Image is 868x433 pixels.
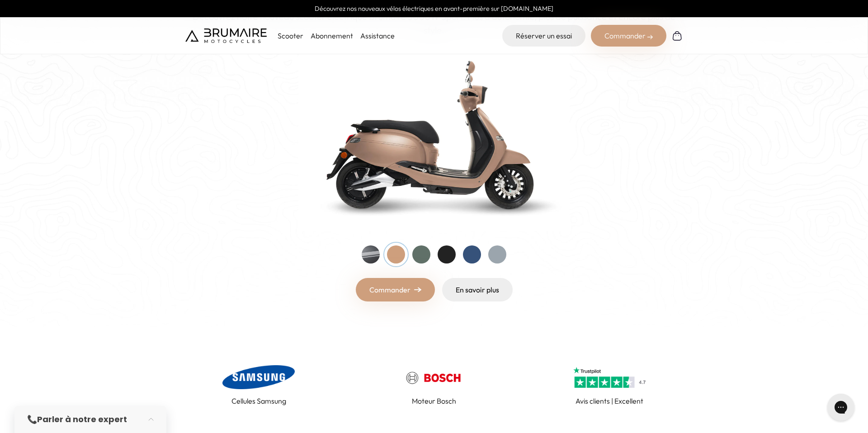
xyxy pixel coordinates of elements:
[361,363,507,406] a: Moteur Bosch
[591,25,666,47] div: Commander
[360,31,395,40] a: Assistance
[231,395,286,406] p: Cellules Samsung
[502,25,585,47] a: Réserver un essai
[356,278,435,301] a: Commander
[576,395,643,406] p: Avis clients | Excellent
[823,391,859,424] iframe: Gorgias live chat messenger
[412,395,456,406] p: Moteur Bosch
[442,278,513,301] a: En savoir plus
[536,363,683,406] a: Avis clients | Excellent
[278,30,303,41] p: Scooter
[311,31,353,40] a: Abonnement
[185,363,332,406] a: Cellules Samsung
[185,28,267,43] img: Brumaire Motocycles
[672,30,683,41] img: Panier
[647,34,653,40] img: right-arrow-2.png
[414,287,421,292] img: right-arrow.png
